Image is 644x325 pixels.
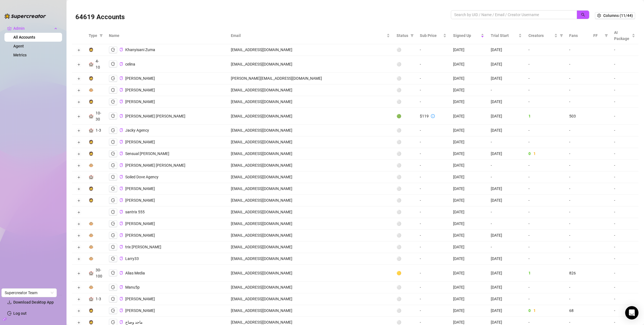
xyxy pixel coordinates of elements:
div: 4-10 [96,58,102,70]
span: logout [111,198,115,202]
span: ⚪ [397,186,401,191]
button: logout [109,98,117,105]
th: Creators [525,27,566,44]
button: Expand row [76,152,81,156]
span: logout [111,140,115,144]
td: [DATE] [450,84,487,96]
button: Copy Account UID [119,76,123,81]
button: Expand row [76,234,81,238]
button: Expand row [76,100,81,104]
span: ⚪ [397,62,401,66]
span: logout [111,320,115,324]
td: [DATE] [450,44,487,56]
td: - [416,125,450,136]
button: Expand row [76,77,81,81]
td: - [611,108,638,125]
button: Copy Account UID [119,285,123,289]
td: - [566,96,590,108]
span: logout [111,76,115,80]
td: - [566,44,590,56]
td: [EMAIL_ADDRESS][DOMAIN_NAME] [228,195,393,206]
h3: 64619 Accounts [75,13,125,22]
span: logout [111,297,115,301]
span: ⚪ [397,76,401,81]
span: filter [99,34,103,37]
td: - [416,171,450,183]
button: logout [109,220,117,227]
span: [PERSON_NAME] [125,99,155,104]
span: [PERSON_NAME] [PERSON_NAME] [125,114,185,118]
span: [PERSON_NAME] [125,88,155,92]
div: 🐵 [89,284,93,290]
td: - [416,96,450,108]
td: - [566,148,590,160]
span: copy [119,222,123,225]
span: ⚪ [397,128,401,132]
button: logout [109,127,117,134]
span: ⚪ [397,47,401,52]
td: [DATE] [450,160,487,171]
td: - [566,125,590,136]
button: logout [109,61,117,67]
button: Copy Account UID [119,271,123,275]
div: 🐵 [89,256,93,262]
span: Khanyisani Zuma [125,47,155,52]
div: 10-30 [96,110,102,122]
span: Admin [13,24,53,33]
button: logout [109,307,117,314]
span: copy [119,309,123,312]
td: - [525,56,566,73]
button: Expand row [76,222,81,226]
button: Copy Account UID [119,222,123,226]
span: copy [119,285,123,289]
button: Copy Account UID [119,163,123,167]
button: Expand row [76,114,81,119]
span: filter [409,31,415,40]
span: copy [119,48,123,51]
td: - [611,171,638,183]
span: logout [111,62,115,66]
td: - [487,160,525,171]
button: Expand row [76,271,81,276]
td: - [416,56,450,73]
td: [DATE] [487,73,525,84]
span: logout [111,271,115,275]
td: - [611,136,638,148]
button: Expand row [76,297,81,302]
td: - [525,125,566,136]
td: - [611,125,638,136]
span: copy [119,257,123,260]
span: [PERSON_NAME] [125,76,155,81]
td: - [566,56,590,73]
button: logout [109,197,117,204]
span: copy [119,100,123,103]
div: 🧔 [89,47,93,53]
span: Sensual [PERSON_NAME] [125,151,169,156]
div: 🏰 [89,127,93,133]
td: [EMAIL_ADDRESS][DOMAIN_NAME] [228,125,393,136]
td: - [525,136,566,148]
td: - [611,84,638,96]
td: [DATE] [450,183,487,195]
span: copy [119,320,123,324]
td: [DATE] [450,195,487,206]
span: filter [604,31,609,40]
td: - [525,195,566,206]
button: logout [109,269,117,276]
td: - [416,84,450,96]
button: Copy Account UID [119,62,123,66]
button: logout [109,46,117,53]
button: logout [109,185,117,192]
div: 🏰 [89,270,93,276]
td: - [611,183,638,195]
button: Copy Account UID [119,198,123,202]
span: 503 [569,114,576,118]
span: copy [119,152,123,155]
span: copy [119,245,123,249]
div: 🧔 [89,99,93,105]
span: Email [231,32,385,39]
span: logout [111,175,115,179]
span: ⚪ [397,175,401,179]
span: [PERSON_NAME] [PERSON_NAME] [125,163,185,167]
span: copy [119,297,123,301]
